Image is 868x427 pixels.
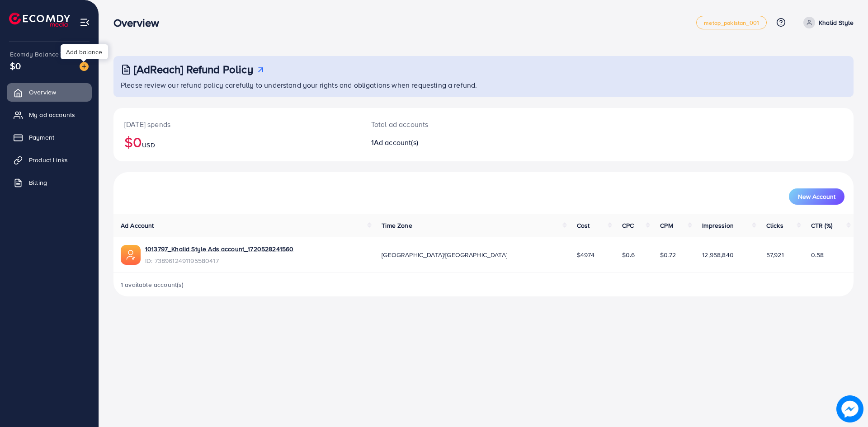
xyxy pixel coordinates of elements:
span: [GEOGRAPHIC_DATA]/[GEOGRAPHIC_DATA] [382,250,507,259]
span: $0.6 [622,250,635,259]
h2: $0 [124,133,349,150]
a: 1013797_Khalid Style Ads account_1720528241560 [145,244,293,253]
span: metap_pakistan_001 [704,20,759,26]
a: Overview [7,83,92,101]
a: Payment [7,128,92,146]
span: Payment [29,133,54,142]
img: image [80,62,89,71]
span: USD [142,141,155,150]
span: ID: 7389612491195580417 [145,256,293,265]
button: New Account [789,188,844,205]
span: Ad Account [121,221,154,230]
p: Khalid Style [819,17,854,28]
span: CTR (%) [811,221,832,230]
span: Ecomdy Balance [10,50,59,59]
span: Product Links [29,155,68,164]
p: Total ad accounts [371,119,534,130]
div: Add balance [61,44,108,59]
img: image [836,395,863,422]
span: 12,958,840 [702,250,734,259]
span: Cost [577,221,590,230]
span: New Account [798,193,835,200]
span: CPC [622,221,634,230]
a: metap_pakistan_001 [696,16,767,29]
span: Impression [702,221,734,230]
span: $0.72 [660,250,676,259]
span: 57,921 [766,250,784,259]
span: Time Zone [382,221,412,230]
h3: [AdReach] Refund Policy [134,63,253,76]
span: CPM [660,221,673,230]
a: Billing [7,174,92,192]
span: Clicks [766,221,783,230]
a: My ad accounts [7,106,92,124]
img: menu [80,17,90,28]
span: 0.58 [811,250,824,259]
span: $0 [10,59,21,72]
span: Overview [29,88,56,97]
img: logo [9,13,70,27]
span: My ad accounts [29,110,75,119]
span: $4974 [577,250,595,259]
span: 1 available account(s) [121,280,184,289]
span: Ad account(s) [374,137,418,147]
h2: 1 [371,138,534,147]
p: Please review our refund policy carefully to understand your rights and obligations when requesti... [121,80,848,90]
img: ic-ads-acc.e4c84228.svg [121,245,141,265]
span: Billing [29,178,47,187]
p: [DATE] spends [124,119,349,130]
a: Khalid Style [800,17,854,28]
a: Product Links [7,151,92,169]
h3: Overview [113,16,166,29]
